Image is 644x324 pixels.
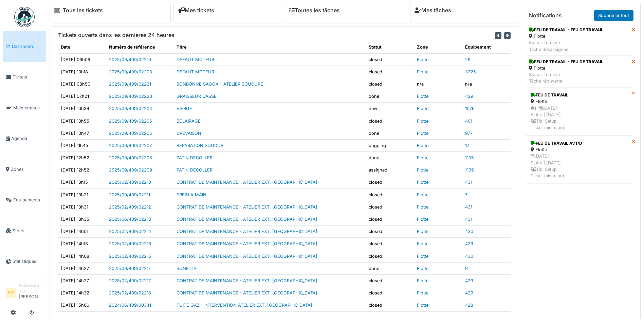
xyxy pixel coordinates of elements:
a: 2025/09/409/02208 [109,155,152,160]
a: 977 [465,131,473,136]
a: DÉFAUT MOTEUR [177,69,214,74]
a: CONTRAT DE MAINTENANCE - ATELIER EXT. [GEOGRAPHIC_DATA] [177,241,317,246]
td: [DATE] 12h52 [58,164,106,176]
td: assigned [366,164,414,176]
td: closed [366,238,414,250]
a: Flotte [417,167,428,173]
a: 431 [465,204,472,210]
td: closed [366,115,414,127]
td: [DATE] 10h55 [58,115,106,127]
td: closed [366,176,414,188]
a: 2025/09/409/02203 [109,69,152,74]
td: closed [366,213,414,226]
a: Flotte [417,241,428,246]
a: 431 [465,180,472,185]
td: [DATE] 06h09 [58,53,106,66]
a: 2025/09/409/02209 [109,167,152,173]
td: n/a [414,78,462,90]
td: closed [366,274,414,287]
td: closed [366,78,414,90]
a: CONTRAT DE MAINTENANCE - ATELIER EXT. [GEOGRAPHIC_DATA] [177,217,317,222]
a: GRAISSEUR CASSÉ [177,94,217,99]
a: Agenda [3,123,46,154]
a: Toutes les tâches [289,7,340,14]
td: [DATE] 10h47 [58,127,106,139]
td: [DATE] 14h13 [58,238,106,250]
a: FUITE GAZ - INTERVENTION ATELIER EXT. [GEOGRAPHIC_DATA] [177,303,312,308]
a: 2025/09/409/02206 [109,119,152,124]
td: [DATE] 11h45 [58,139,106,151]
div: Statut: Terminé Tâche réouverte [529,71,603,84]
td: closed [366,201,414,213]
a: 2025/09/409/02211 [109,192,150,197]
td: closed [366,250,414,262]
li: [PERSON_NAME] [19,283,43,303]
td: new [366,103,414,115]
a: 430 [465,254,473,259]
a: FEU DE TRAVAIL AVT/D Flotte [DATE]Flotte | [DATE] Tibi SetupTicket mis à jour [526,136,632,184]
td: closed [366,53,414,66]
a: 2024/06/409/00341 [109,303,151,308]
div: Flotte [531,146,627,153]
li: FV [6,288,16,298]
a: CONTRAT DE MAINTENANCE - ATELIER EXT. [GEOGRAPHIC_DATA] [177,229,317,234]
a: Flotte [417,278,428,283]
td: [DATE] 14h01 [58,226,106,238]
a: 429 [465,290,473,295]
a: Flotte [417,254,428,259]
td: [DATE] 10h18 [58,66,106,78]
a: 2025/02/409/02218 [109,290,151,295]
a: Flotte [417,69,428,74]
a: 1105 [465,155,474,160]
span: Maintenance [13,105,43,111]
td: [DATE] 12h52 [58,152,106,164]
a: Tous les tickets [63,7,103,14]
a: 1105 [465,167,474,173]
td: [DATE] 14h27 [58,274,106,287]
th: Zone [414,41,462,53]
a: 428 [465,303,473,308]
a: FEU DE TRAVAIL - FEU DE TRAVAIL Flotte Statut: TerminéTâche réouverte [526,56,632,88]
a: 2025/02/409/02217 [109,278,151,283]
a: Statistiques [3,246,46,277]
span: Tickets [13,74,43,80]
a: Équipements [3,185,46,216]
th: Numéro de référence [106,41,174,53]
a: 429 [465,241,473,246]
td: [DATE] 15h00 [58,299,106,311]
a: Flotte [417,192,428,197]
a: 2025/09/409/02221 [109,82,151,87]
td: n/a [462,78,511,90]
a: 2025/09/409/02220 [109,94,152,99]
a: 2025/02/409/02215 [109,254,151,259]
a: Flotte [417,143,428,148]
span: Statistiques [13,258,43,265]
div: [DATE] Flotte | [DATE] Tibi Setup Ticket mis à jour [531,153,627,179]
div: FEU DE TRAVAIL [531,92,627,98]
a: Flotte [417,229,428,234]
a: FREIN A MAIN [177,192,206,197]
div: FEU DE TRAVAIL - FEU DE TRAVAIL [529,59,603,65]
td: done [366,262,414,274]
a: CONTRAT DE MAINTENANCE - ATELIER EXT. [GEOGRAPHIC_DATA] [177,254,317,259]
td: closed [366,299,414,311]
a: Stock [3,215,46,246]
a: ECLAIRAGE [177,119,201,124]
a: 429 [465,94,473,99]
a: Flotte [417,180,428,185]
a: Tickets [3,62,46,93]
div: FEU DE TRAVAIL AVT/D [531,140,627,146]
a: Supprimer tout [594,10,633,21]
a: 2025/09/409/02204 [109,106,152,111]
td: done [366,152,414,164]
h6: Tickets ouverts dans les dernières 24 heures [58,32,174,38]
td: closed [366,287,414,299]
td: ongoing [366,139,414,151]
a: 431 [465,217,472,222]
a: 17 [465,143,469,148]
a: PATIN DECOLLER [177,155,213,160]
h6: Notifications [529,12,562,19]
a: Zones [3,154,46,185]
a: DÉFAUT MOTEUR [177,57,214,62]
a: Flotte [417,155,428,160]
